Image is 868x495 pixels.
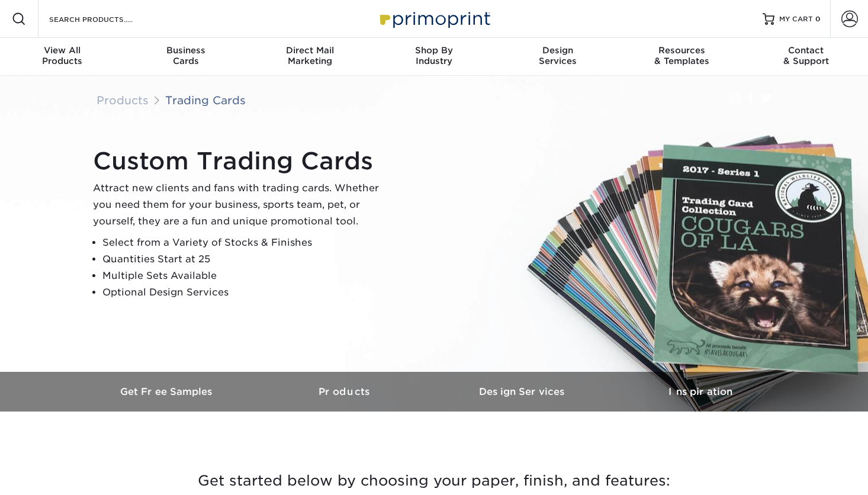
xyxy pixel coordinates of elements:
[97,94,149,107] a: Products
[744,45,868,56] span: Contact
[744,38,868,76] a: Contact& Support
[434,386,612,397] h3: Design Services
[124,45,247,56] span: Business
[248,38,372,76] a: Direct MailMarketing
[102,268,389,284] li: Multiple Sets Available
[79,372,256,412] a: Get Free Samples
[248,45,372,66] div: Marketing
[256,372,434,412] a: Products
[434,372,612,412] a: Design Services
[79,386,256,397] h3: Get Free Samples
[779,14,813,24] span: MY CART
[496,38,620,76] a: DesignServices
[102,284,389,301] li: Optional Design Services
[496,45,620,66] div: Services
[93,147,389,175] h1: Custom Trading Cards
[375,6,493,31] img: Primoprint
[372,38,496,76] a: Shop ByIndustry
[102,234,389,251] li: Select from a Variety of Stocks & Finishes
[102,251,389,268] li: Quantities Start at 25
[124,38,247,76] a: BusinessCards
[48,12,163,26] input: SEARCH PRODUCTS.....
[612,372,789,412] a: Inspiration
[744,45,868,66] div: & Support
[612,386,789,397] h3: Inspiration
[815,15,821,23] span: 0
[256,386,434,397] h3: Products
[248,45,372,56] span: Direct Mail
[124,45,247,66] div: Cards
[372,45,496,56] span: Shop By
[620,45,744,56] span: Resources
[620,38,744,76] a: Resources& Templates
[165,94,246,107] a: Trading Cards
[372,45,496,66] div: Industry
[93,180,389,230] p: Attract new clients and fans with trading cards. Whether you need them for your business, sports ...
[620,45,744,66] div: & Templates
[496,45,620,56] span: Design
